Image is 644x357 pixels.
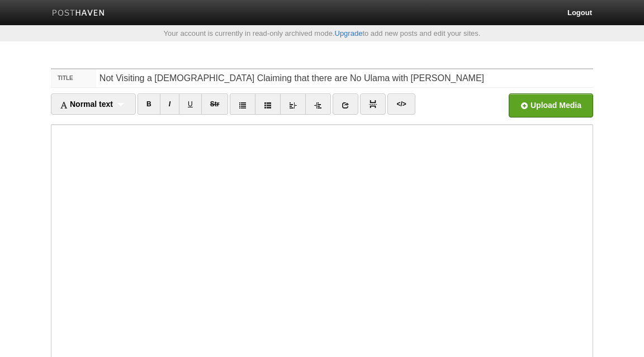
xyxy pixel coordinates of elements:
[335,29,363,37] a: Upgrade
[138,93,160,115] a: B
[369,100,377,108] img: pagebreak-icon.png
[210,100,220,108] del: Str
[387,93,415,115] a: </>
[42,30,602,37] div: Your account is currently in read-only archived mode. to add new posts and edit your sites.
[201,93,229,115] a: Str
[52,10,105,18] img: Posthaven-bar
[160,93,179,115] a: I
[51,69,96,87] label: Title
[179,93,202,115] a: U
[60,100,113,109] span: Normal text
